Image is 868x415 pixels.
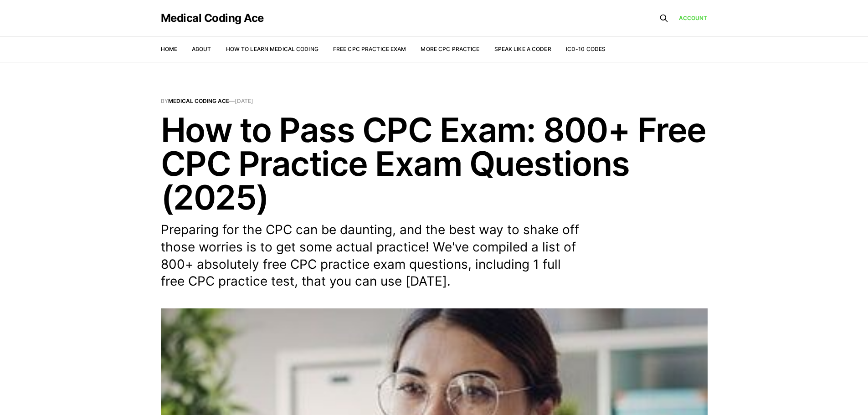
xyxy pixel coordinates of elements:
[161,113,708,214] h1: How to Pass CPC Exam: 800+ Free CPC Practice Exam Questions (2025)
[494,46,551,52] a: Speak Like a Coder
[679,14,708,22] a: Account
[168,97,229,104] a: Medical Coding Ace
[421,46,479,52] a: More CPC Practice
[161,98,708,104] span: By —
[566,46,606,52] a: ICD-10 Codes
[161,13,264,24] a: Medical Coding Ace
[235,97,253,104] time: [DATE]
[192,46,211,52] a: About
[333,46,406,52] a: Free CPC Practice Exam
[161,221,580,290] p: Preparing for the CPC can be daunting, and the best way to shake off those worries is to get some...
[226,46,318,52] a: How to Learn Medical Coding
[161,46,177,52] a: Home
